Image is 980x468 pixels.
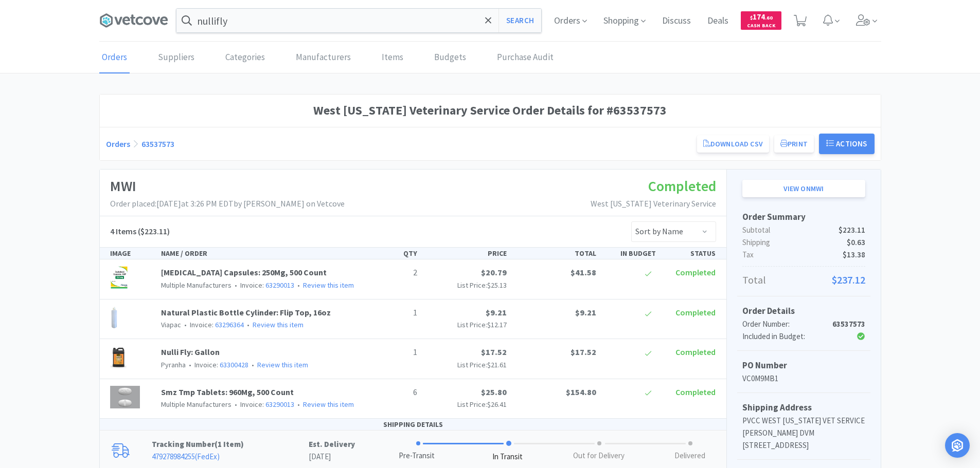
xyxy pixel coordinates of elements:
[161,387,294,397] a: Smz Tmp Tablets: 960Mg, 500 Count
[945,433,970,458] div: Open Intercom Messenger
[575,307,596,317] span: $9.21
[152,452,220,461] a: 479278984255(FedEx)
[366,346,417,359] p: 1
[250,360,256,369] span: •
[362,248,421,259] div: QTY
[481,267,507,277] span: $20.79
[309,451,355,463] p: [DATE]
[703,16,733,26] a: Deals
[293,42,353,73] a: Manufacturers
[231,280,294,290] span: Invoice:
[253,320,304,329] a: Review this item
[421,248,511,259] div: PRICE
[366,266,417,279] p: 2
[161,267,327,277] a: [MEDICAL_DATA] Capsules: 250Mg, 500 Count
[492,451,523,463] div: In Transit
[487,400,507,409] span: $26.41
[223,42,268,73] a: Categories
[296,280,301,290] span: •
[674,450,705,462] div: Delivered
[110,386,140,408] img: bc5bef9a7ec44a959f9df836cc062a9f_265584.png
[487,360,507,369] span: $21.61
[110,226,136,236] span: 4 Items
[843,249,865,261] span: $13.38
[303,400,354,409] a: Review this item
[494,42,556,73] a: Purchase Audit
[110,266,128,289] img: 4b11a1cd493b41628f68a830e294146a_522299.png
[100,419,726,430] div: SHIPPING DETAILS
[660,248,720,259] div: STATUS
[832,272,865,288] span: $237.12
[832,319,865,329] strong: 63537573
[215,320,244,329] a: 63296364
[742,318,824,330] div: Order Number:
[110,175,345,198] h1: MWI
[571,347,596,357] span: $17.52
[648,177,716,195] span: Completed
[257,360,308,369] a: Review this item
[218,439,241,449] span: 1 Item
[747,23,775,30] span: Cash Back
[425,319,507,330] p: List Price:
[750,14,753,21] span: $
[161,347,220,357] a: Nulli Fly: Gallon
[742,236,865,249] p: Shipping
[839,224,865,236] span: $223.11
[819,134,875,154] button: Actions
[161,360,186,369] span: Pyranha
[742,330,824,343] div: Included in Budget:
[161,320,181,329] span: Viapac
[742,272,865,288] p: Total
[233,280,239,290] span: •
[399,450,435,462] div: Pre-Transit
[296,400,301,409] span: •
[487,320,507,329] span: $12.17
[481,387,507,397] span: $25.80
[742,415,865,452] p: PVCC WEST [US_STATE] VET SERVICE [PERSON_NAME] DVM [STREET_ADDRESS]
[750,12,773,22] span: 174
[486,307,507,317] span: $9.21
[141,139,174,149] a: 63537573
[99,42,130,73] a: Orders
[600,248,660,259] div: IN BUDGET
[432,42,469,73] a: Budgets
[110,306,118,329] img: fee9d93dcc7f4cb69504ea83b38536bc_544840.png
[742,249,865,261] p: Tax
[847,236,865,249] span: $0.63
[106,248,157,259] div: IMAGE
[487,280,507,290] span: $25.13
[675,267,716,277] span: Completed
[183,320,188,329] span: •
[366,306,417,320] p: 1
[110,197,345,211] p: Order placed: [DATE] at 3:26 PM EDT by [PERSON_NAME] on Vetcove
[161,280,231,290] span: Multiple Manufacturers
[187,360,193,369] span: •
[231,400,294,409] span: Invoice:
[742,224,865,236] p: Subtotal
[110,346,127,368] img: d7add8697c6e452bb27ce8a45ce549ec_228856.png
[742,359,865,372] h5: PO Number
[742,372,865,385] p: VC0M9MB1
[265,280,294,290] a: 63290013
[697,135,769,153] a: Download CSV
[675,387,716,397] span: Completed
[181,320,244,329] span: Invoice:
[379,42,406,73] a: Items
[106,139,130,149] a: Orders
[265,400,294,409] a: 63290013
[152,438,309,451] p: Tracking Number ( )
[303,280,354,290] a: Review this item
[675,347,716,357] span: Completed
[566,387,596,397] span: $154.80
[498,9,541,32] button: Search
[110,225,170,238] h5: ($223.11)
[742,401,865,415] h5: Shipping Address
[742,304,865,318] h5: Order Details
[309,438,355,451] p: Est. Delivery
[106,101,875,120] h1: West [US_STATE] Veterinary Service Order Details for #63537573
[233,400,239,409] span: •
[765,14,773,21] span: . 60
[161,400,231,409] span: Multiple Manufacturers
[742,210,865,224] h5: Order Summary
[161,307,331,317] a: Natural Plastic Bottle Cylinder: Flip Top, 16oz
